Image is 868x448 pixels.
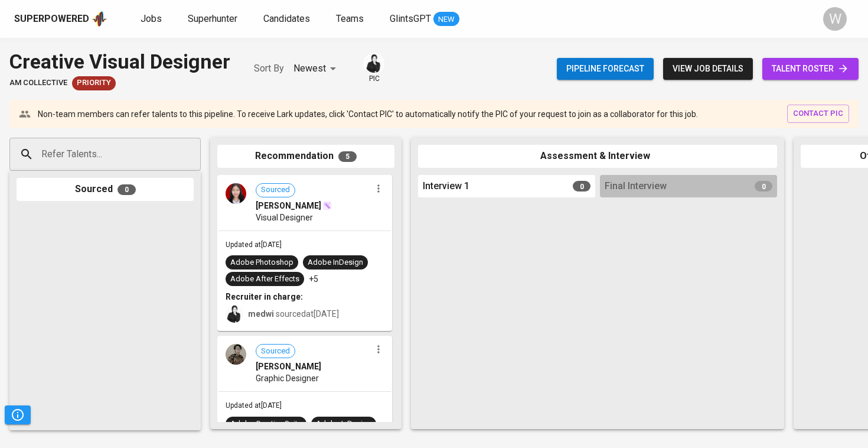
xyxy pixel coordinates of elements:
[9,47,230,76] div: Creative Visual Designer
[293,58,340,80] div: Newest
[309,273,318,285] p: +5
[256,212,313,223] span: Visual Designer
[256,372,319,384] span: Graphic Designer
[17,178,194,201] div: Sourced
[673,61,743,76] span: view job details
[141,12,164,27] a: Jobs
[793,107,843,121] span: contact pic
[226,344,246,365] img: f95999455e16c2e3964b27557e20e5c5.jpg
[254,61,284,76] p: Sort By
[5,405,31,424] button: Pipeline Triggers
[188,12,240,27] a: Superhunter
[248,309,339,319] span: sourced at [DATE]
[762,58,859,80] a: talent roster
[226,401,282,410] span: Updated at [DATE]
[72,77,116,89] span: Priority
[226,292,303,301] b: Recruiter in charge:
[823,7,847,31] div: W
[188,13,237,24] span: Superhunter
[787,105,849,123] button: contact pic
[390,12,459,27] a: GlintsGPT NEW
[230,274,299,285] div: Adobe After Effects
[423,180,469,193] span: Interview 1
[217,145,394,168] div: Recommendation
[573,181,590,191] span: 0
[226,183,246,204] img: 5b1ffd2fcf1e18c29784ff34007eefb8.jpg
[194,153,197,155] button: Open
[226,305,243,323] img: medwi@glints.com
[433,14,459,25] span: NEW
[338,151,357,162] span: 5
[118,184,136,195] span: 0
[336,13,364,24] span: Teams
[772,61,849,76] span: talent roster
[14,12,89,26] div: Superpowered
[9,77,67,89] span: AM Collective
[226,241,282,249] span: Updated at [DATE]
[605,180,667,193] span: Final Interview
[418,145,777,168] div: Assessment & Interview
[256,361,321,372] span: [PERSON_NAME]
[141,13,162,24] span: Jobs
[263,12,312,27] a: Candidates
[230,418,302,430] div: Adobe Creative Suite
[256,184,295,196] span: Sourced
[38,108,698,120] p: Non-team members can refer talents to this pipeline. To receive Lark updates, click 'Contact PIC'...
[256,346,295,357] span: Sourced
[566,61,644,76] span: Pipeline forecast
[230,257,293,268] div: Adobe Photoshop
[336,12,366,27] a: Teams
[322,201,332,210] img: magic_wand.svg
[364,53,384,84] div: pic
[755,181,772,191] span: 0
[256,200,321,212] span: [PERSON_NAME]
[557,58,654,80] button: Pipeline forecast
[248,309,274,319] b: medwi
[293,61,326,76] p: Newest
[365,54,383,73] img: medwi@glints.com
[663,58,753,80] button: view job details
[316,418,371,430] div: Adobe InDesign
[390,13,431,24] span: GlintsGPT
[14,10,107,28] a: Superpoweredapp logo
[308,257,363,268] div: Adobe InDesign
[92,10,107,28] img: app logo
[72,76,116,90] div: New Job received from Demand Team
[263,13,310,24] span: Candidates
